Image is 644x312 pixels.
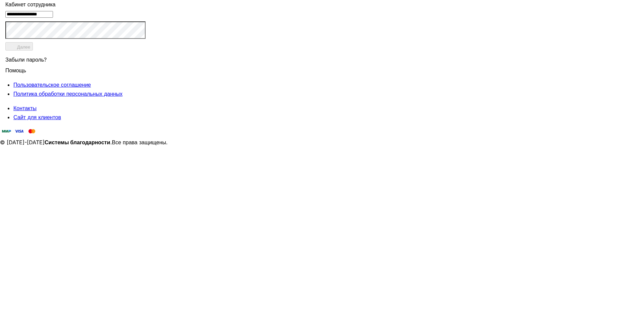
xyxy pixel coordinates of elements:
[13,90,122,97] a: Политика обработки персональных данных
[45,139,110,146] strong: Системы благодарности
[13,105,37,111] a: Контакты
[5,42,33,51] button: Далее
[5,51,146,66] div: Забыли пароль?
[13,81,91,88] a: Пользовательское соглашение
[5,63,26,74] span: Помощь
[112,139,168,146] span: Все права защищены.
[13,114,61,121] a: Сайт для клиентов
